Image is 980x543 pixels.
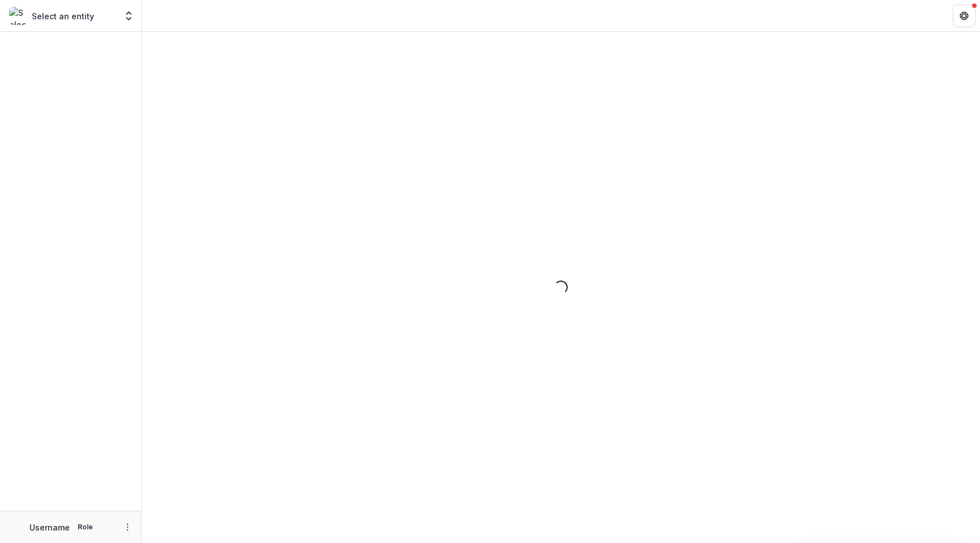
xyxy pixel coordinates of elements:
button: Open entity switcher [121,5,137,27]
p: Select an entity [32,10,94,22]
img: Select an entity [9,7,27,25]
p: Username [29,521,70,533]
button: Get Help [953,5,975,27]
p: Role [74,522,96,532]
button: More [121,520,134,534]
